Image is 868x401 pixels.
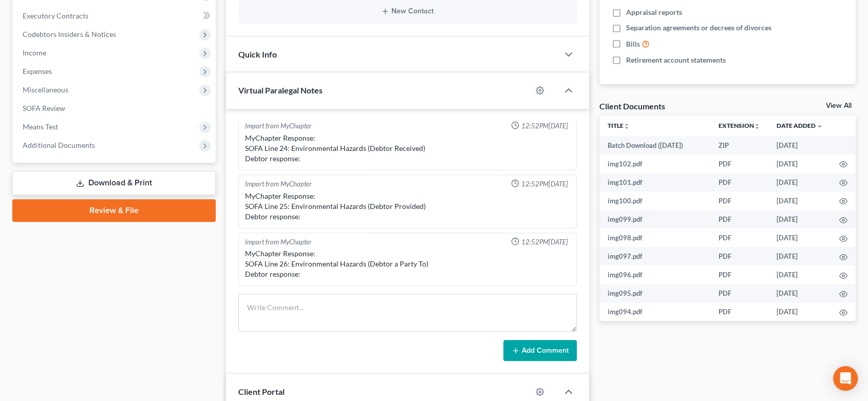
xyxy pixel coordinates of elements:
td: [DATE] [768,265,831,284]
span: 12:52PM[DATE] [521,237,568,247]
div: Client Documents [599,101,665,111]
td: [DATE] [768,173,831,192]
td: [DATE] [768,247,831,265]
td: [DATE] [768,155,831,173]
i: expand_more [817,123,823,129]
span: Means Test [23,122,58,131]
td: PDF [710,284,768,303]
span: 12:52PM[DATE] [521,121,568,131]
div: MyChapter Response: SOFA Line 24: Environmental Hazards (Debtor Received) Debtor response: [245,133,570,164]
div: MyChapter Response: SOFA Line 25: Environmental Hazards (Debtor Provided) Debtor response: [245,191,570,222]
span: Client Portal [238,387,285,396]
span: Miscellaneous [23,85,68,94]
td: img099.pdf [599,210,710,228]
span: 12:52PM[DATE] [521,179,568,189]
button: New Contact [247,7,569,15]
a: Review & File [12,199,216,222]
span: Income [23,48,46,57]
td: [DATE] [768,210,831,228]
a: View All [826,102,852,109]
td: img098.pdf [599,228,710,247]
td: PDF [710,247,768,265]
div: Import from MyChapter [245,121,312,131]
td: PDF [710,228,768,247]
td: PDF [710,155,768,173]
div: Import from MyChapter [245,179,312,189]
td: img097.pdf [599,247,710,265]
span: Executory Contracts [23,11,88,20]
span: Quick Info [238,49,277,59]
span: Codebtors Insiders & Notices [23,30,116,39]
a: Extensionunfold_more [719,122,760,129]
div: MyChapter Response: SOFA Line 26: Environmental Hazards (Debtor a Party To) Debtor response: [245,249,570,279]
span: Retirement account statements [626,55,726,65]
td: PDF [710,192,768,210]
td: ZIP [710,136,768,155]
td: [DATE] [768,192,831,210]
td: img094.pdf [599,303,710,321]
div: Import from MyChapter [245,237,312,247]
td: Batch Download ([DATE]) [599,136,710,155]
span: Bills [626,39,640,49]
span: Additional Documents [23,141,95,149]
td: PDF [710,210,768,228]
td: [DATE] [768,136,831,155]
td: PDF [710,265,768,284]
td: img102.pdf [599,155,710,173]
td: img100.pdf [599,192,710,210]
a: SOFA Review [14,99,216,118]
td: PDF [710,303,768,321]
td: img095.pdf [599,284,710,303]
div: Open Intercom Messenger [833,366,858,391]
a: Download & Print [12,171,216,195]
a: Executory Contracts [14,7,216,25]
span: Expenses [23,67,52,75]
span: Separation agreements or decrees of divorces [626,23,771,33]
i: unfold_more [754,123,760,129]
td: [DATE] [768,228,831,247]
i: unfold_more [624,123,630,129]
td: [DATE] [768,284,831,303]
td: img101.pdf [599,173,710,192]
a: Titleunfold_more [608,122,630,129]
span: Virtual Paralegal Notes [238,85,323,95]
td: img096.pdf [599,265,710,284]
td: [DATE] [768,303,831,321]
td: PDF [710,173,768,192]
span: Appraisal reports [626,7,682,17]
a: Date Added expand_more [777,122,823,129]
span: SOFA Review [23,104,65,112]
button: Add Comment [503,340,577,361]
